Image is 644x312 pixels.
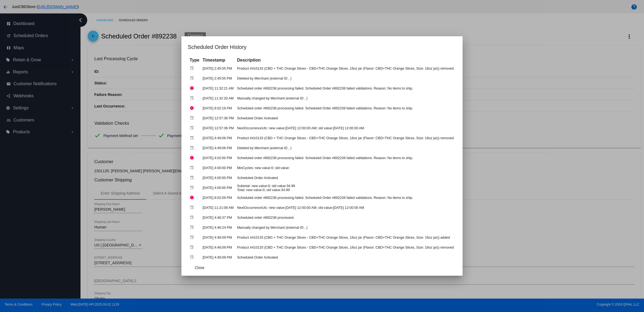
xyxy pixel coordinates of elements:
td: Scheduled order #892238 processed. [236,213,456,222]
td: [DATE] 8:02:09 PM [201,193,235,202]
td: Product #410133 (CBD + THC Orange Slices - CBD+THC Orange Slices, 16oz jar (Flavor: CBD+THC Orang... [236,243,456,252]
td: [DATE] 4:02:00 PM [201,153,235,163]
td: [DATE] 11:32:20 AM [201,94,235,103]
mat-icon: event [190,94,196,102]
td: [DATE] 8:02:18 PM [201,103,235,113]
td: [DATE] 4:00:00 PM [201,163,235,173]
td: [DATE] 4:00:00 PM [201,173,235,182]
mat-icon: event [190,134,196,142]
h1: Scheduled Order History [188,43,456,51]
th: Timestamp [201,57,235,63]
mat-icon: event [190,124,196,132]
mat-icon: event [190,74,196,83]
td: Product #410133 (CBD + THC Orange Slices - CBD+THC Orange Slices, 16oz jar (Flavor: CBD+THC Orang... [236,233,456,242]
th: Type [188,57,201,63]
mat-icon: event [190,213,196,222]
td: [DATE] 4:00:00 PM [201,183,235,192]
td: Scheduled Order Activated [236,173,456,182]
td: [DATE] 12:57:36 PM [201,123,235,133]
td: Scheduled order #892238 processing failed. Scheduled Order #892238 failed validations. Reason: No... [236,84,456,93]
td: Manually changed by Merchant (external ID , ) [236,94,456,103]
mat-icon: error [190,193,196,202]
td: [DATE] 2:45:55 PM [201,74,235,83]
th: Description [236,57,456,63]
td: Deleted by Merchant (external ID , ) [236,143,456,153]
td: NextOccurrenceUtc: new value:[DATE] 12:00:00 AM; old value:[DATE] 12:00:00 AM [236,203,456,212]
td: Scheduled order #892238 processing failed. Scheduled Order #892238 failed validations. Reason: No... [236,193,456,202]
td: Deleted by Merchant (external ID , ) [236,74,456,83]
td: Subtotal: new value:0; old value:34.99 Total: new value:0; old value:34.99 [236,183,456,192]
mat-icon: event [190,174,196,182]
mat-icon: event [190,144,196,152]
td: [DATE] 12:57:36 PM [201,113,235,123]
td: [DATE] 4:46:09 PM [201,243,235,252]
td: Scheduled Order Activated [236,113,456,123]
td: [DATE] 4:49:06 PM [201,133,235,143]
mat-icon: event [190,243,196,252]
td: Product #410133 (CBD + THC Orange Slices - CBD+THC Orange Slices, 16oz jar (Flavor: CBD+THC Orang... [236,64,456,73]
mat-icon: event [190,114,196,122]
mat-icon: event [190,184,196,192]
td: [DATE] 4:46:24 PM [201,223,235,232]
mat-icon: error [190,84,196,92]
td: Scheduled Order Activated [236,253,456,262]
td: [DATE] 4:46:09 PM [201,253,235,262]
span: Close [195,266,204,270]
mat-icon: event [190,64,196,73]
mat-icon: event [190,233,196,242]
td: Scheduled order #892238 processing failed. Scheduled Order #892238 failed validations. Reason: No... [236,103,456,113]
td: [DATE] 11:21:08 AM [201,203,235,212]
td: [DATE] 4:46:37 PM [201,213,235,222]
td: Product #410133 (CBD + THC Orange Slices - CBD+THC Orange Slices, 16oz jar (Flavor: CBD+THC Orang... [236,133,456,143]
td: Scheduled order #892238 processing failed. Scheduled Order #892238 failed validations. Reason: No... [236,153,456,163]
td: [DATE] 11:32:21 AM [201,84,235,93]
mat-icon: event [190,164,196,172]
td: MinCycles: new value:0; old value: [236,163,456,173]
mat-icon: error [190,154,196,162]
mat-icon: event [190,203,196,212]
td: [DATE] 4:46:09 PM [201,233,235,242]
td: NextOccurrenceUtc: new value:[DATE] 12:00:00 AM; old value:[DATE] 12:00:00 AM [236,123,456,133]
td: [DATE] 2:45:55 PM [201,64,235,73]
mat-icon: event [190,223,196,232]
mat-icon: error [190,104,196,112]
mat-icon: event [190,253,196,261]
button: Close dialog [188,263,211,272]
td: [DATE] 4:49:06 PM [201,143,235,153]
td: Manually changed by Merchant (external ID , ) [236,223,456,232]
